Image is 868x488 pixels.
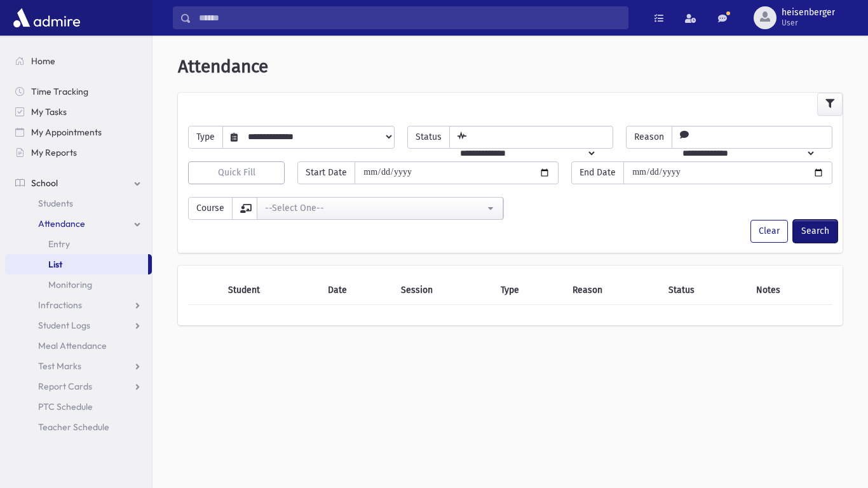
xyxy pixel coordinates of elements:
[188,161,285,184] button: Quick Fill
[257,197,503,220] button: --Select One--
[5,142,152,163] a: My Reports
[320,276,393,305] th: Date
[493,276,565,305] th: Type
[782,18,835,28] span: User
[793,220,837,243] button: Search
[220,276,320,305] th: Student
[38,381,92,392] span: Report Cards
[5,417,152,437] a: Teacher Schedule
[31,106,67,118] span: My Tasks
[38,320,90,331] span: Student Logs
[5,102,152,122] a: My Tasks
[5,173,152,193] a: School
[5,376,152,396] a: Report Cards
[10,5,83,30] img: AdmirePro
[48,259,62,270] span: List
[5,51,152,71] a: Home
[31,86,88,97] span: Time Tracking
[5,274,152,295] a: Monitoring
[38,218,85,229] span: Attendance
[5,193,152,213] a: Students
[178,56,268,77] span: Attendance
[5,396,152,417] a: PTC Schedule
[661,276,749,305] th: Status
[188,197,233,220] span: Course
[38,198,73,209] span: Students
[782,8,835,18] span: heisenberger
[38,401,93,412] span: PTC Schedule
[393,276,493,305] th: Session
[5,315,152,335] a: Student Logs
[407,126,450,149] span: Status
[749,276,832,305] th: Notes
[750,220,788,243] button: Clear
[191,6,628,29] input: Search
[5,122,152,142] a: My Appointments
[265,201,485,215] div: --Select One--
[571,161,624,184] span: End Date
[38,421,109,433] span: Teacher Schedule
[188,126,223,149] span: Type
[5,81,152,102] a: Time Tracking
[38,340,107,351] span: Meal Attendance
[31,55,55,67] span: Home
[5,213,152,234] a: Attendance
[48,238,70,250] span: Entry
[31,147,77,158] span: My Reports
[5,254,148,274] a: List
[297,161,355,184] span: Start Date
[565,276,661,305] th: Reason
[5,335,152,356] a: Meal Attendance
[31,177,58,189] span: School
[38,360,81,372] span: Test Marks
[218,167,255,178] span: Quick Fill
[5,234,152,254] a: Entry
[31,126,102,138] span: My Appointments
[5,295,152,315] a: Infractions
[48,279,92,290] span: Monitoring
[626,126,672,149] span: Reason
[38,299,82,311] span: Infractions
[5,356,152,376] a: Test Marks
